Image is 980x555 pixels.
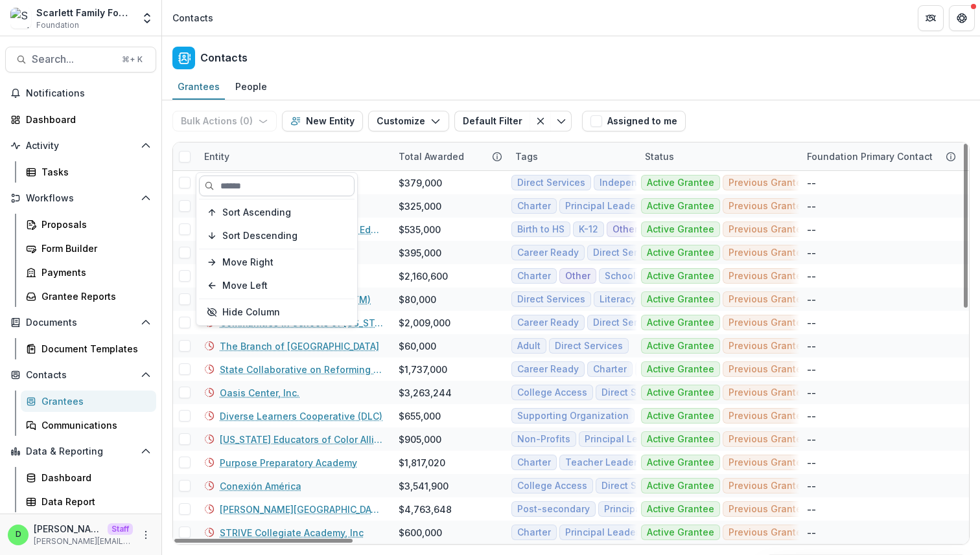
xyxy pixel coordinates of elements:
[41,266,146,279] div: Payments
[807,199,816,213] div: --
[729,224,808,235] span: Previous Grantee
[200,52,248,64] h2: Contacts
[517,224,565,235] span: Birth to HS
[799,150,940,163] div: Foundation Primary Contact
[21,262,156,283] a: Payments
[26,370,135,381] span: Contacts
[807,479,816,493] div: --
[647,177,714,188] span: Active Grantee
[399,199,441,213] div: $325,000
[282,111,363,131] button: New Entity
[199,252,355,273] button: Move Right
[5,365,156,385] button: Open Contacts
[21,491,156,512] a: Data Report
[517,177,585,188] span: Direct Services
[729,317,808,328] span: Previous Grantee
[41,495,146,508] div: Data Report
[565,527,659,538] span: Principal Leadership
[807,503,816,516] div: --
[368,111,449,131] button: Customize
[26,88,151,99] span: Notifications
[454,111,530,131] button: Default Filter
[199,275,355,296] button: Move Left
[5,47,156,73] button: Search...
[605,271,641,282] span: Schools
[399,293,436,306] div: $80,000
[647,224,714,235] span: Active Grantee
[41,218,146,231] div: Proposals
[517,364,579,375] span: Career Ready
[517,527,551,538] span: Charter
[647,341,714,352] span: Active Grantee
[593,317,661,328] span: Direct Services
[399,176,442,190] div: $379,000
[601,481,670,492] span: Direct Services
[230,74,272,100] a: People
[21,338,156,359] a: Document Templates
[16,530,21,539] div: Divyansh
[507,150,546,163] div: Tags
[34,536,133,547] p: [PERSON_NAME][EMAIL_ADDRESS][DOMAIN_NAME]
[729,177,808,188] span: Previous Grantee
[517,457,551,468] span: Charter
[585,434,678,445] span: Principal Leadership
[399,386,452,400] div: $3,263,244
[530,111,551,131] button: Clear filter
[593,247,661,258] span: Direct Services
[172,111,277,131] button: Bulk Actions (0)
[517,271,551,282] span: Charter
[41,418,146,432] div: Communications
[220,409,382,423] a: Diverse Learners Cooperative (DLC)
[391,142,507,170] div: Total Awarded
[729,434,808,445] span: Previous Grantee
[729,271,808,282] span: Previous Grantee
[399,409,441,423] div: $655,000
[555,341,623,352] span: Direct Services
[729,387,808,398] span: Previous Grantee
[399,433,441,446] div: $905,000
[517,481,587,492] span: College Access
[729,364,808,375] span: Previous Grantee
[220,526,364,539] a: STRIVE Collegiate Academy, Inc
[119,52,145,67] div: ⌘ + K
[138,527,154,543] button: More
[637,142,799,170] div: Status
[399,526,442,539] div: $600,000
[21,214,156,235] a: Proposals
[582,111,686,131] button: Assigned to me
[799,142,961,170] div: Foundation Primary Contact
[807,176,816,190] div: --
[647,504,714,515] span: Active Grantee
[26,317,135,328] span: Documents
[593,364,627,375] span: Charter
[807,433,816,446] div: --
[399,363,447,376] div: $1,737,000
[807,386,816,400] div: --
[220,433,383,446] a: [US_STATE] Educators of Color Alliance (TECA)
[729,341,808,352] span: Previous Grantee
[647,294,714,305] span: Active Grantee
[517,434,570,445] span: Non-Profits
[807,526,816,539] div: --
[517,317,579,328] span: Career Ready
[172,11,213,25] div: Contacts
[507,142,637,170] div: Tags
[807,246,816,260] div: --
[21,467,156,488] a: Dashboard
[138,5,156,31] button: Open entity switcher
[399,269,448,283] div: $2,160,600
[199,202,355,223] button: Sort Ascending
[600,177,658,188] span: Independent
[26,141,135,152] span: Activity
[517,294,585,305] span: Direct Services
[807,223,816,236] div: --
[729,481,808,492] span: Previous Grantee
[222,231,297,242] span: Sort Descending
[167,8,218,27] nav: breadcrumb
[21,414,156,436] a: Communications
[399,479,449,493] div: $3,541,900
[517,504,590,515] span: Post-secondary
[600,294,743,305] span: Literacy & After School Tutoring
[807,269,816,283] div: --
[21,391,156,412] a: Grantees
